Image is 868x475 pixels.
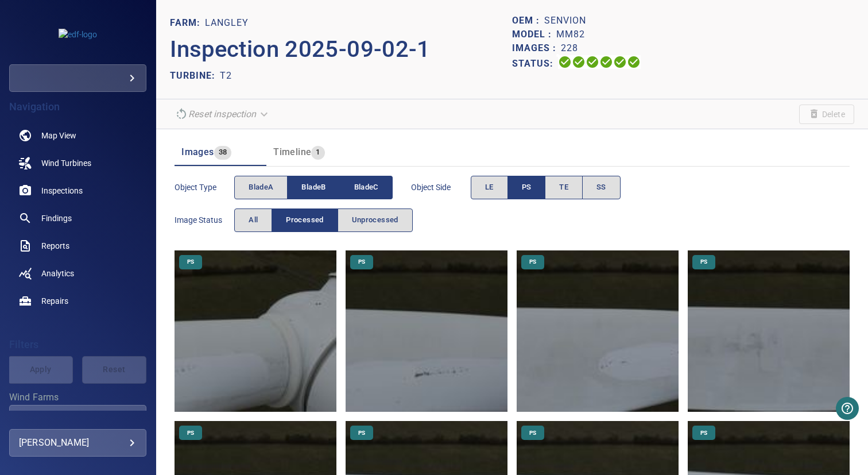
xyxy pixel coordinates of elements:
label: Wind Farms [9,393,146,402]
p: Images : [512,41,561,55]
span: PS [693,429,714,437]
span: Timeline [273,146,311,157]
span: PS [351,258,372,266]
span: PS [522,258,543,266]
p: 228 [561,41,578,55]
span: PS [351,429,372,437]
span: SS [596,181,606,194]
button: bladeA [234,176,288,199]
button: bladeB [287,176,340,199]
p: OEM : [512,14,544,28]
div: edf [9,64,146,92]
p: Langley [205,16,249,30]
p: T2 [220,69,232,83]
span: Object Side [411,181,471,193]
a: windturbines noActive [9,149,146,177]
em: Reset inspection [188,109,256,119]
svg: Classification 100% [627,55,641,69]
span: All [249,214,258,227]
a: reports noActive [9,232,146,260]
svg: Data Formatted 100% [572,55,586,69]
p: Senvion [544,14,586,28]
a: map noActive [9,122,146,149]
span: PS [522,181,532,194]
svg: Uploading 100% [558,55,572,69]
button: bladeC [340,176,393,199]
span: bladeA [249,181,273,194]
button: PS [507,176,546,199]
p: Model : [512,28,556,41]
a: findings noActive [9,204,146,232]
span: Unprocessed [352,214,398,227]
button: SS [582,176,621,199]
a: repairs noActive [9,287,146,315]
div: objectSide [471,176,621,199]
p: FARM: [170,16,205,30]
span: bladeB [301,181,325,194]
span: Inspections [41,185,83,196]
button: LE [471,176,508,199]
p: Status: [512,55,558,72]
div: objectType [234,176,393,199]
div: Reset inspection [170,104,274,124]
span: PS [693,258,714,266]
span: PS [180,258,201,266]
span: Image Status [175,214,234,226]
span: 1 [311,146,324,159]
span: TE [559,181,568,194]
span: PS [180,429,201,437]
img: edf-logo [59,29,97,40]
span: bladeC [354,181,378,194]
svg: ML Processing 100% [599,55,613,69]
button: TE [545,176,583,199]
p: TURBINE: [170,69,220,83]
button: All [234,208,272,232]
span: Map View [41,130,76,141]
span: Wind Turbines [41,157,91,169]
p: MM82 [556,28,585,41]
div: Wind Farms [9,405,146,432]
span: Analytics [41,268,74,279]
div: [PERSON_NAME] [19,434,137,452]
h4: Navigation [9,101,146,113]
button: Processed [272,208,338,232]
div: Unable to reset the inspection due to its current status [170,104,274,124]
span: Reports [41,240,69,252]
a: analytics noActive [9,260,146,287]
span: Unable to delete the inspection due to its current status [799,105,854,124]
svg: Matching 100% [613,55,627,69]
span: Object type [175,181,234,193]
span: 38 [214,146,232,159]
span: LE [485,181,494,194]
span: Repairs [41,295,68,307]
span: PS [522,429,543,437]
a: inspections noActive [9,177,146,204]
p: Inspection 2025-09-02-1 [170,32,512,67]
h4: Filters [9,339,146,350]
div: imageStatus [234,208,413,232]
button: Unprocessed [338,208,413,232]
span: Images [181,146,214,157]
svg: Selecting 100% [586,55,599,69]
span: Findings [41,213,72,224]
span: Processed [286,214,323,227]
